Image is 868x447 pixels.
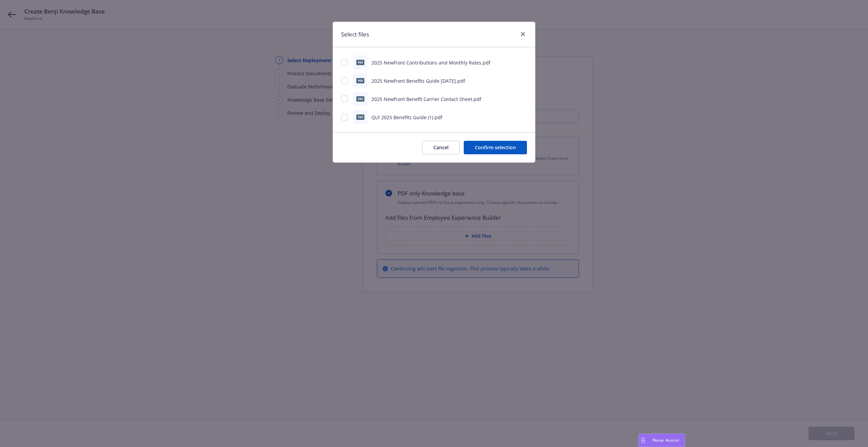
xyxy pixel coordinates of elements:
button: Nova Assist [638,433,685,447]
button: Cancel [422,141,460,154]
button: Confirm selection [464,141,527,154]
span: 2025 Newfront Benefit Carrier Contact Sheet.pdf [371,96,481,102]
div: Drag to move [639,434,647,447]
h1: Select files [341,30,369,39]
span: pdf [356,114,364,120]
a: close [519,30,527,38]
span: QLF 2025 Benefits Guide (1).pdf [371,114,442,121]
span: 2025 Newfront Benefits Guide [DATE].pdf [371,78,465,84]
span: pdf [356,78,364,83]
span: pdf [356,96,364,101]
span: pdf [356,60,364,65]
span: Nova Assist [653,437,679,443]
span: 2025 Newfront Contributions and Monthly Rates.pdf [371,59,490,66]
